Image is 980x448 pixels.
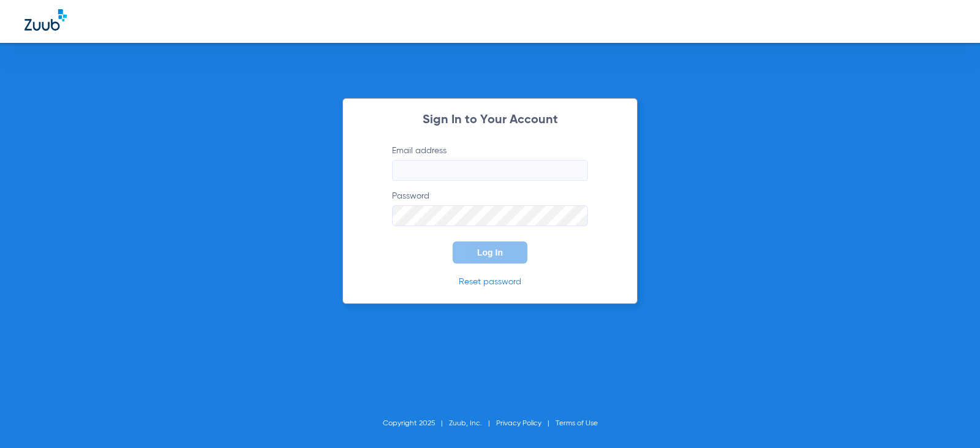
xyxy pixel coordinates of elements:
[392,205,588,226] input: Password
[24,9,67,31] img: Zuub Logo
[496,420,541,427] a: Privacy Policy
[392,160,588,181] input: Email address
[477,248,503,257] span: Log In
[383,417,449,430] li: Copyright 2025
[449,417,496,430] li: Zuub, Inc.
[374,114,606,126] h2: Sign In to Your Account
[453,241,527,264] button: Log In
[556,420,598,427] a: Terms of Use
[392,190,588,226] label: Password
[459,278,521,286] a: Reset password
[392,145,588,181] label: Email address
